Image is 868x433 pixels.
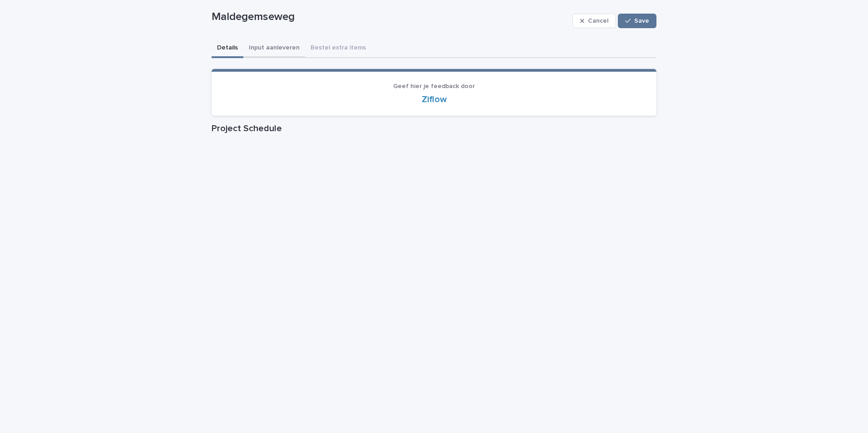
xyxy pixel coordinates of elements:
[393,83,475,89] span: Geef hier je feedback door
[422,95,447,104] a: Ziflow
[243,39,305,58] button: Input aanleveren
[305,39,371,58] button: Bestel extra items
[618,14,656,28] button: Save
[212,123,656,134] h1: Project Schedule
[634,18,649,24] span: Save
[572,14,616,28] button: Cancel
[212,39,243,58] button: Details
[588,18,608,24] span: Cancel
[212,10,569,24] p: Maldegemseweg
